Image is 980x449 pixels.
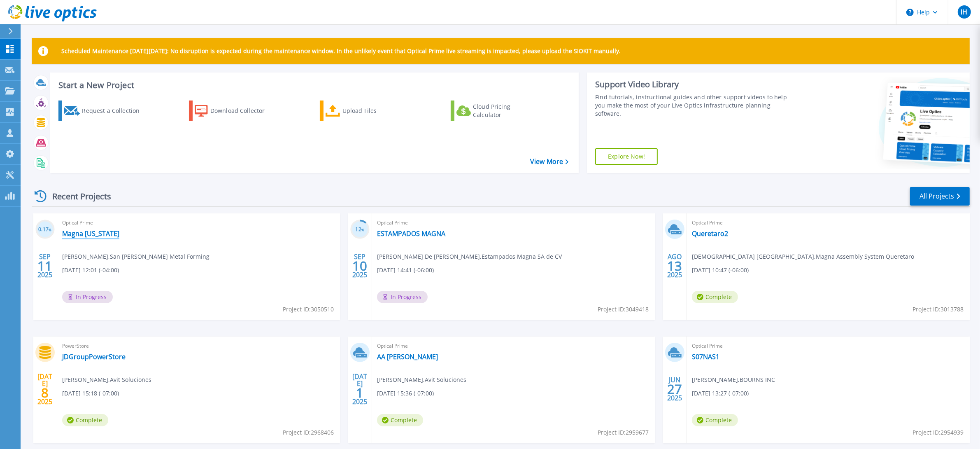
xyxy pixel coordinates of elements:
span: 13 [667,262,682,269]
a: AA [PERSON_NAME] [377,353,438,361]
div: SEP 2025 [37,251,53,281]
h3: 0.17 [35,225,55,234]
span: Complete [692,414,738,426]
div: Cloud Pricing Calculator [473,103,539,119]
a: Queretaro2 [692,229,728,238]
span: 11 [37,262,52,269]
span: [DATE] 15:36 (-07:00) [377,389,434,398]
span: PowerStore [62,341,335,351]
span: [DATE] 12:01 (-04:00) [62,266,119,275]
div: AGO 2025 [667,251,682,281]
span: 27 [667,386,682,393]
span: Complete [692,291,738,303]
span: Project ID: 2959677 [598,428,649,437]
span: Project ID: 3013788 [912,305,964,314]
div: Support Video Library [595,79,792,90]
span: [DATE] 10:47 (-06:00) [692,266,749,275]
div: [DATE] 2025 [352,374,368,404]
span: % [361,227,364,232]
a: JDGroupPowerStore [62,353,126,361]
div: JUN 2025 [667,374,682,404]
span: Complete [62,414,108,426]
div: Upload Files [342,103,408,119]
span: 8 [41,389,49,396]
span: Project ID: 3050510 [283,305,334,314]
a: Explore Now! [595,148,658,165]
a: Upload Files [320,101,412,121]
span: Optical Prime [377,218,650,227]
div: Request a Collection [82,103,148,119]
div: Download Collector [210,103,276,119]
p: Scheduled Maintenance [DATE][DATE]: No disruption is expected during the maintenance window. In t... [61,48,621,54]
span: [PERSON_NAME] , San [PERSON_NAME] Metal Forming [62,252,210,261]
div: SEP 2025 [352,251,368,281]
span: In Progress [62,291,113,303]
a: View More [530,158,568,166]
span: IH [961,9,967,15]
span: In Progress [377,291,428,303]
div: Find tutorials, instructional guides and other support videos to help you make the most of your L... [595,93,792,118]
span: [DATE] 14:41 (-06:00) [377,266,434,275]
a: All Projects [910,187,970,206]
span: [PERSON_NAME] , BOURNS INC [692,375,775,384]
span: [PERSON_NAME] De [PERSON_NAME] , Estampados Magna SA de CV [377,252,562,261]
h3: 12 [350,225,370,234]
span: [PERSON_NAME] , Avit Soluciones [62,375,151,384]
span: Optical Prime [62,218,335,227]
span: % [49,227,51,232]
a: ESTAMPADOS MAGNA [377,229,445,238]
a: Request a Collection [58,101,150,121]
span: Project ID: 3049418 [598,305,649,314]
span: 1 [356,389,363,396]
span: [DEMOGRAPHIC_DATA] [GEOGRAPHIC_DATA] , Magna Assembly System Queretaro [692,252,914,261]
span: Project ID: 2968406 [283,428,334,437]
span: [PERSON_NAME] , Avit Soluciones [377,375,466,384]
span: Optical Prime [377,341,650,351]
div: [DATE] 2025 [37,374,53,404]
h3: Start a New Project [58,81,568,90]
span: [DATE] 13:27 (-07:00) [692,389,749,398]
span: [DATE] 15:18 (-07:00) [62,389,119,398]
a: S07NAS1 [692,353,719,361]
a: Download Collector [189,101,281,121]
a: Magna [US_STATE] [62,229,119,238]
span: Complete [377,414,423,426]
span: Project ID: 2954939 [912,428,964,437]
span: Optical Prime [692,218,965,227]
div: Recent Projects [32,186,122,206]
span: 10 [352,262,367,269]
span: Optical Prime [692,341,965,351]
a: Cloud Pricing Calculator [451,101,542,121]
